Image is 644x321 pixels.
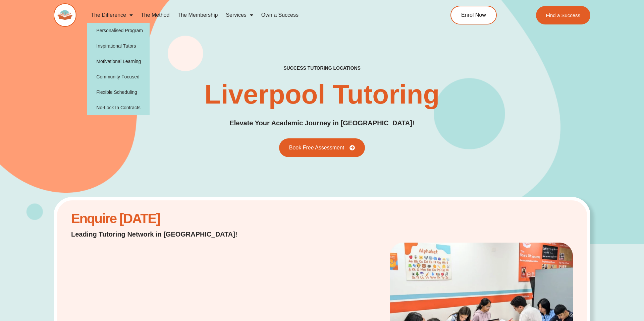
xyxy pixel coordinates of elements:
[222,7,257,23] a: Services
[173,7,222,23] a: The Membership
[205,81,440,108] h1: Liverpool Tutoring
[279,138,365,157] a: Book Free Assessment
[87,38,150,54] a: Inspirational Tutors
[87,100,150,115] a: No-Lock In Contracts
[546,13,580,18] span: Find a Success
[257,7,303,23] a: Own a Success
[87,23,150,38] a: Personalised Program
[87,54,150,69] a: Motivational Learning
[450,6,497,24] a: Enrol Now
[87,69,150,84] a: Community Focused
[229,118,414,128] p: Elevate Your Academic Journey in [GEOGRAPHIC_DATA]!
[529,245,644,321] iframe: Chat Widget
[71,214,255,223] h2: Enquire [DATE]
[87,23,150,115] ul: The Difference
[289,145,344,150] span: Book Free Assessment
[461,12,486,18] span: Enrol Now
[87,7,420,23] nav: Menu
[283,65,361,71] h2: success tutoring locations
[87,84,150,100] a: Flexible Scheduling
[87,7,137,23] a: The Difference
[137,7,173,23] a: The Method
[71,230,255,239] p: Leading Tutoring Network in [GEOGRAPHIC_DATA]!
[536,6,590,24] a: Find a Success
